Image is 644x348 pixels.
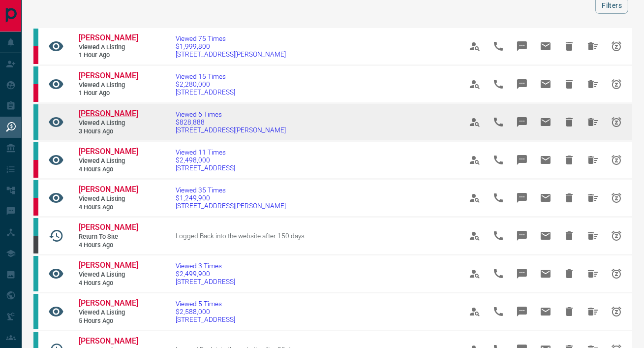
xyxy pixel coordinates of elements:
span: Call [487,34,510,58]
span: Hide [557,34,581,58]
div: property.ca [33,198,38,216]
span: Email [534,186,557,210]
span: Call [487,262,510,285]
span: Snooze [605,34,628,58]
span: [STREET_ADDRESS][PERSON_NAME] [176,126,286,134]
div: condos.ca [33,29,38,46]
span: $2,588,000 [176,308,235,316]
div: property.ca [33,46,38,64]
span: [PERSON_NAME] [79,185,138,194]
span: View Profile [463,224,487,248]
span: [PERSON_NAME] [79,260,138,270]
span: Call [487,186,510,210]
div: condos.ca [33,180,38,198]
span: Message [510,186,534,210]
span: Hide All from ALEX TRIEU [581,110,605,134]
span: Hide [557,110,581,134]
a: Viewed 3 Times$2,499,900[STREET_ADDRESS] [176,262,235,285]
span: Hide All from Eric Kasanowski [581,186,605,210]
span: Call [487,72,510,96]
span: View Profile [463,186,487,210]
span: [PERSON_NAME] [79,336,138,346]
span: [PERSON_NAME] [79,147,138,156]
span: [PERSON_NAME] [79,298,138,308]
span: Email [534,262,557,285]
span: Snooze [605,186,628,210]
span: Email [534,72,557,96]
span: Hide [557,72,581,96]
span: View Profile [463,72,487,96]
span: Viewed a Listing [79,81,138,90]
span: Message [510,148,534,172]
span: 4 hours ago [79,279,138,287]
span: Message [510,72,534,96]
div: condos.ca [33,218,38,236]
span: [PERSON_NAME] [79,71,138,80]
span: View Profile [463,262,487,285]
span: Email [534,110,557,134]
span: Email [534,300,557,323]
span: [STREET_ADDRESS] [176,88,235,96]
span: 4 hours ago [79,241,138,250]
span: [STREET_ADDRESS] [176,278,235,285]
span: Viewed 15 Times [176,72,235,80]
a: Viewed 11 Times$2,498,000[STREET_ADDRESS] [176,148,235,172]
a: [PERSON_NAME] [79,298,138,309]
span: Viewed a Listing [79,195,138,203]
span: [STREET_ADDRESS] [176,164,235,172]
span: Viewed a Listing [79,157,138,165]
span: Viewed 75 Times [176,34,286,42]
a: Viewed 15 Times$2,280,000[STREET_ADDRESS] [176,72,235,96]
a: Viewed 6 Times$828,888[STREET_ADDRESS][PERSON_NAME] [176,110,286,134]
div: condos.ca [33,66,38,84]
a: Viewed 5 Times$2,588,000[STREET_ADDRESS] [176,300,235,323]
span: Hide [557,148,581,172]
span: Hide [557,262,581,285]
span: Snooze [605,262,628,285]
a: [PERSON_NAME] [79,222,138,233]
a: [PERSON_NAME] [79,109,138,119]
span: $1,249,900 [176,194,286,202]
span: Viewed a Listing [79,119,138,127]
span: $2,499,900 [176,270,235,278]
span: $828,888 [176,118,286,126]
span: $2,280,000 [176,80,235,88]
span: View Profile [463,110,487,134]
span: [STREET_ADDRESS] [176,316,235,323]
a: [PERSON_NAME] [79,185,138,195]
span: [STREET_ADDRESS][PERSON_NAME] [176,50,286,58]
span: Snooze [605,148,628,172]
span: Email [534,148,557,172]
span: Hide All from Miyeon Lee [581,262,605,285]
span: Logged Back into the website after 150 days [176,232,305,240]
span: Email [534,224,557,248]
span: Call [487,110,510,134]
span: Hide All from Eric Kasanowski [581,148,605,172]
span: Call [487,224,510,248]
span: View Profile [463,148,487,172]
span: Hide All from Eric Kasanowski [581,34,605,58]
span: Hide [557,186,581,210]
span: Snooze [605,110,628,134]
a: [PERSON_NAME] [79,260,138,271]
span: 4 hours ago [79,165,138,174]
span: Message [510,34,534,58]
div: condos.ca [33,104,38,140]
span: Call [487,300,510,323]
a: Viewed 75 Times$1,999,800[STREET_ADDRESS][PERSON_NAME] [176,34,286,58]
span: Viewed 35 Times [176,186,286,194]
span: [PERSON_NAME] [79,109,138,118]
span: Message [510,300,534,323]
span: Viewed a Listing [79,43,138,52]
span: Call [487,148,510,172]
a: [PERSON_NAME] [79,147,138,157]
span: Snooze [605,300,628,323]
span: [STREET_ADDRESS][PERSON_NAME] [176,202,286,210]
span: Viewed 11 Times [176,148,235,156]
span: Email [534,34,557,58]
span: $1,999,800 [176,42,286,50]
span: Return to Site [79,233,138,241]
span: 3 hours ago [79,127,138,136]
a: [PERSON_NAME] [79,71,138,81]
span: Hide All from Miyeon Lee [581,300,605,323]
